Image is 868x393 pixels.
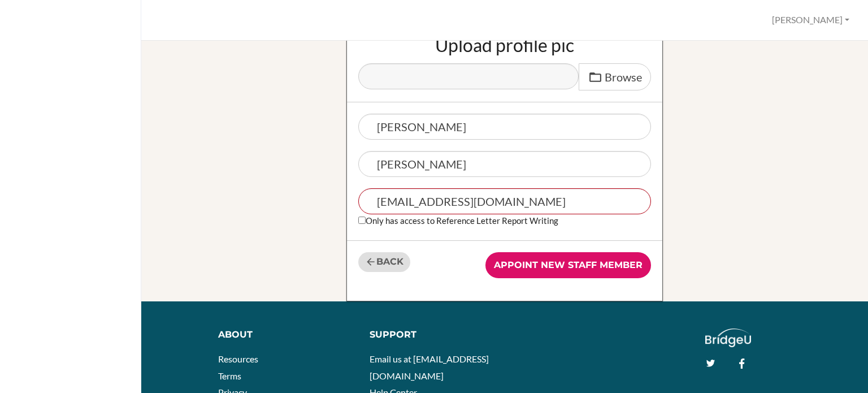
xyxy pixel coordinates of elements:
button: [PERSON_NAME] [767,10,854,31]
div: About [218,329,353,342]
a: Back [358,252,410,272]
div: Support [370,329,496,342]
input: Only has access to Reference Letter Report Writing [358,217,366,224]
input: Last name [358,151,651,177]
input: First name [358,114,651,140]
input: Email [358,188,651,214]
label: Upload profile pic [435,36,574,54]
input: Appoint new staff member [485,252,651,278]
label: Only has access to Reference Letter Report Writing [358,214,558,226]
span: Browse [605,70,642,84]
img: logo_white@2x-f4f0deed5e89b7ecb1c2cc34c3e3d731f90f0f143d5ea2071677605dd97b5244.png [705,329,751,347]
a: Terms [218,370,241,381]
a: Email us at [EMAIL_ADDRESS][DOMAIN_NAME] [370,353,489,381]
a: Resources [218,353,258,364]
